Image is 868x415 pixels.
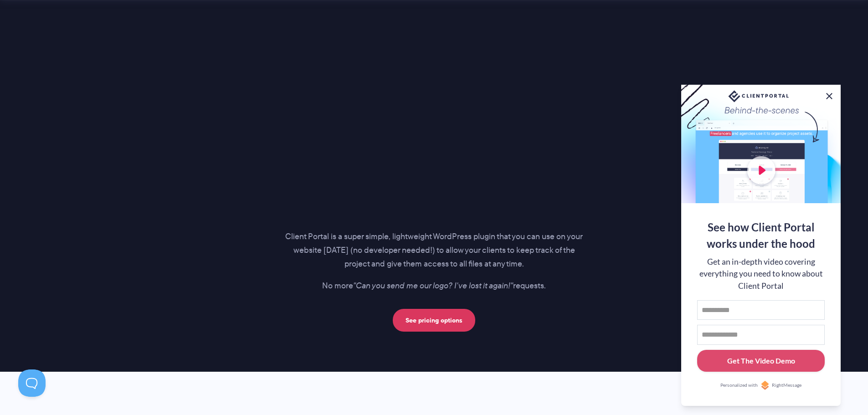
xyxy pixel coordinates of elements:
img: Personalized with RightMessage [760,381,770,390]
a: See pricing options [393,309,475,332]
span: RightMessage [772,382,801,389]
p: Client Portal is a super simple, lightweight WordPress plugin that you can use on your website [D... [285,230,583,271]
div: See how Client Portal works under the hood [697,219,825,252]
i: "Can you send me our logo? I've lost it again!" [353,280,513,292]
a: Personalized withRightMessage [697,381,825,390]
button: Get The Video Demo [697,350,825,372]
span: Personalized with [720,382,758,389]
p: No more requests. [285,279,583,293]
div: Get The Video Demo [727,355,795,366]
div: Get an in-depth video covering everything you need to know about Client Portal [697,256,825,292]
iframe: Toggle Customer Support [18,369,46,397]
